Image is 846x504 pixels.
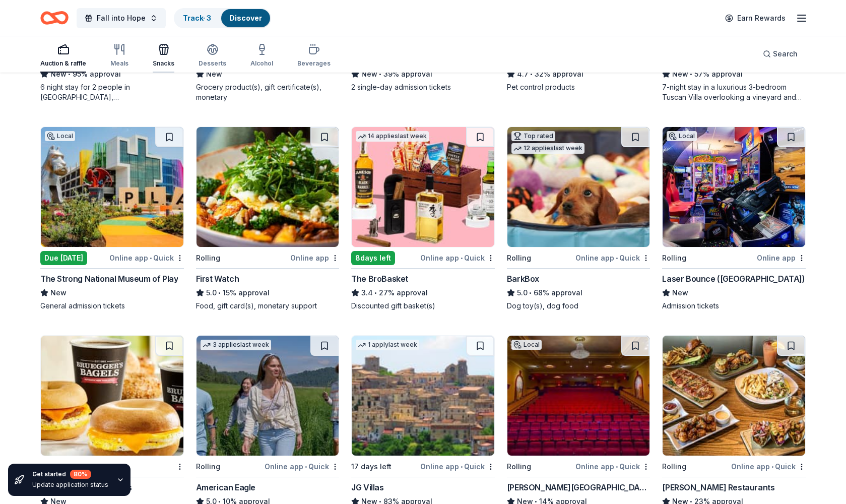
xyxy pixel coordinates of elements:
[755,44,806,64] button: Search
[110,59,128,68] div: Meals
[41,127,183,247] img: Image for The Strong National Museum of Play
[32,481,108,489] div: Update application status
[201,340,271,350] div: 3 applies last week
[575,251,650,264] div: Online app Quick
[196,481,255,493] div: American Eagle
[420,251,495,264] div: Online app Quick
[40,39,86,73] button: Auction & raffle
[461,254,463,262] span: •
[663,336,805,456] img: Image for Thompson Restaurants
[40,127,184,311] a: Image for The Strong National Museum of PlayLocalDue [DATE]Online app•QuickThe Strong National Mu...
[517,287,528,299] span: 5.0
[197,127,339,247] img: Image for First Watch
[265,460,339,473] div: Online app Quick
[507,481,650,493] div: [PERSON_NAME][GEOGRAPHIC_DATA]
[667,131,697,141] div: Local
[110,39,128,73] button: Meals
[461,463,463,471] span: •
[507,273,539,285] div: BarkBox
[511,143,584,154] div: 12 applies last week
[40,59,86,68] div: Auction & raffle
[290,251,339,264] div: Online app
[305,463,307,471] span: •
[150,254,152,262] span: •
[375,289,377,297] span: •
[196,127,340,311] a: Image for First WatchRollingOnline appFirst Watch5.0•15% approvalFood, gift card(s), monetary sup...
[719,9,792,27] a: Earn Rewards
[199,59,226,68] div: Desserts
[250,59,273,68] div: Alcohol
[507,127,650,311] a: Image for BarkBoxTop rated12 applieslast weekRollingOnline app•QuickBarkBox5.0•68% approvalDog to...
[757,251,806,264] div: Online app
[68,70,71,78] span: •
[40,82,184,102] div: 6 night stay for 2 people in [GEOGRAPHIC_DATA], [GEOGRAPHIC_DATA]
[662,68,806,80] div: 57% approval
[40,251,87,265] div: Due [DATE]
[206,287,217,299] span: 5.0
[183,14,211,22] a: Track· 3
[45,131,75,141] div: Local
[40,301,184,311] div: General admission tickets
[507,82,650,92] div: Pet control products
[50,68,67,80] span: New
[662,461,686,473] div: Rolling
[297,39,331,73] button: Beverages
[511,340,542,350] div: Local
[662,127,806,311] a: Image for Laser Bounce (Queens)LocalRollingOnline appLaser Bounce ([GEOGRAPHIC_DATA])NewAdmission...
[356,131,429,142] div: 14 applies last week
[40,68,184,80] div: 95% approval
[40,6,69,30] a: Home
[663,127,805,247] img: Image for Laser Bounce (Queens)
[70,470,91,479] div: 80 %
[197,336,339,456] img: Image for American Eagle
[206,68,222,80] span: New
[507,461,531,473] div: Rolling
[507,127,650,247] img: Image for BarkBox
[616,463,618,471] span: •
[517,68,529,80] span: 4.7
[351,127,495,311] a: Image for The BroBasket14 applieslast week8days leftOnline app•QuickThe BroBasket3.4•27% approval...
[420,460,495,473] div: Online app Quick
[662,273,805,285] div: Laser Bounce ([GEOGRAPHIC_DATA])
[731,460,806,473] div: Online app Quick
[379,70,382,78] span: •
[351,82,495,92] div: 2 single-day admission tickets
[662,481,774,493] div: [PERSON_NAME] Restaurants
[351,481,383,493] div: JG Villas
[356,340,419,350] div: 1 apply last week
[351,287,495,299] div: 27% approval
[218,289,221,297] span: •
[297,59,331,68] div: Beverages
[662,82,806,102] div: 7-night stay in a luxurious 3-bedroom Tuscan Villa overlooking a vineyard and the ancient walled ...
[616,254,618,262] span: •
[196,273,239,285] div: First Watch
[174,8,271,28] button: Track· 3Discover
[361,287,373,299] span: 3.4
[575,460,650,473] div: Online app Quick
[109,251,184,264] div: Online app Quick
[690,70,693,78] span: •
[507,68,650,80] div: 32% approval
[199,39,226,73] button: Desserts
[41,336,183,456] img: Image for Bruegger's Bagels
[196,287,340,299] div: 15% approval
[351,68,495,80] div: 39% approval
[507,301,650,311] div: Dog toy(s), dog food
[672,68,688,80] span: New
[351,251,395,265] div: 8 days left
[97,12,146,24] span: Fall into Hope
[771,463,773,471] span: •
[352,127,494,247] img: Image for The BroBasket
[662,301,806,311] div: Admission tickets
[361,68,377,80] span: New
[662,252,686,264] div: Rolling
[351,461,392,473] div: 17 days left
[529,289,532,297] span: •
[352,336,494,456] img: Image for JG Villas
[507,336,650,456] img: Image for Engeman Theater
[351,301,495,311] div: Discounted gift basket(s)
[196,461,220,473] div: Rolling
[40,273,178,285] div: The Strong National Museum of Play
[196,252,220,264] div: Rolling
[507,287,650,299] div: 68% approval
